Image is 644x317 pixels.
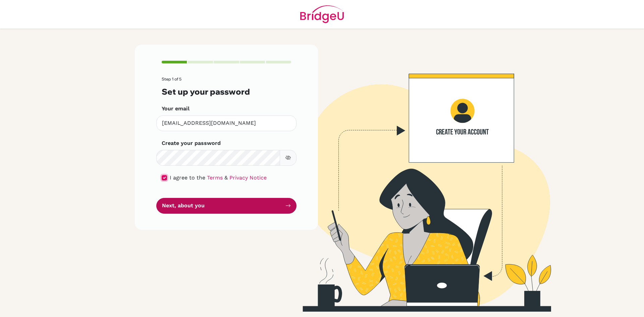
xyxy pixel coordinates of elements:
label: Your email [162,105,190,113]
label: Create your password [162,139,221,147]
a: Privacy Notice [229,174,267,181]
a: Terms [207,174,223,181]
span: & [224,174,228,181]
input: Insert your email* [156,115,297,131]
img: Create your account [226,45,609,312]
button: Next, about you [156,198,297,214]
h3: Set up your password [162,87,291,97]
span: I agree to the [170,174,205,181]
span: Step 1 of 5 [162,76,181,82]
